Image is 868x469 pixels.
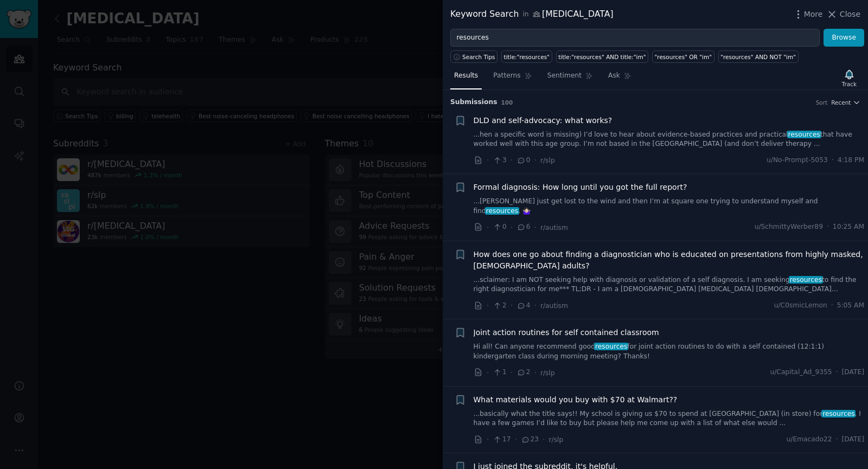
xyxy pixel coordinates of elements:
span: · [534,155,537,166]
span: r/slp [540,157,555,164]
button: Browse [824,29,864,47]
span: resources [485,207,519,215]
span: · [534,222,537,233]
span: 3 [493,156,506,165]
div: Track [842,80,857,88]
span: 4 [516,301,530,311]
a: ...[PERSON_NAME] just get lost to the wind and then I’m at square one trying to understand myself... [474,197,865,216]
button: Track [838,67,860,89]
span: r/autism [540,224,568,232]
span: r/autism [540,302,568,310]
div: Keyword Search [MEDICAL_DATA] [450,8,614,21]
span: · [510,300,513,311]
span: u/C0smicLemon [774,301,827,311]
span: 10:25 AM [833,222,864,232]
a: Formal diagnosis: How long until you got the full report? [474,182,687,193]
span: · [515,434,517,445]
span: resources [787,131,821,138]
div: "resources" AND NOT "im" [720,53,796,61]
a: DLD and self-advocacy: what works? [474,115,612,126]
div: "resources" OR "im" [654,53,712,61]
span: · [542,434,545,445]
input: Try a keyword related to your business [450,29,820,47]
a: ...hen a specific word is missing) I’d love to hear about evidence-based practices and practicalr... [474,130,865,149]
span: · [836,435,838,445]
span: · [510,367,513,378]
a: "resources" AND NOT "im" [718,50,799,63]
span: r/slp [549,436,564,444]
a: title:"resources" AND title:"im" [556,50,648,63]
a: "resources" OR "im" [652,50,714,63]
a: How does one go about finding a diagnostician who is educated on presentations from highly masked... [474,249,865,272]
span: · [832,156,834,165]
span: Sentiment [547,71,582,81]
a: ...basically what the title says!! My school is giving us $70 to spend at [GEOGRAPHIC_DATA] (in s... [474,409,865,428]
span: Patterns [493,71,520,81]
a: Ask [604,67,635,89]
span: · [827,222,829,232]
button: Recent [831,99,860,106]
button: Search Tips [450,50,497,63]
span: 23 [521,435,539,445]
a: Hi all! Can anyone recommend goodresourcesfor joint action routines to do with a self contained (... [474,342,865,361]
a: title:"resources" [501,50,552,63]
a: What materials would you buy with $70 at Walmart?? [474,394,678,406]
span: u/Capital_Ad_9355 [770,368,832,377]
a: ...sclaimer: I am NOT seeking help with diagnosis or validation of a self diagnosis. I am seeking... [474,275,865,294]
span: More [804,9,823,20]
span: u/Emacado22 [786,435,832,445]
div: title:"resources" [504,53,550,61]
span: 0 [493,222,506,232]
span: · [487,222,489,233]
span: · [487,367,489,378]
div: Sort [816,99,828,106]
span: 1 [493,368,506,377]
span: 2 [493,301,506,311]
div: title:"resources" AND title:"im" [558,53,646,61]
span: u/No-Prompt-5053 [767,156,828,165]
span: 0 [516,156,530,165]
span: Ask [608,71,620,81]
a: Sentiment [544,67,597,89]
a: Results [450,67,482,89]
span: · [534,300,537,311]
span: 17 [493,435,510,445]
span: · [487,434,489,445]
span: resources [594,343,628,350]
span: · [487,300,489,311]
span: Results [454,71,478,81]
span: · [836,368,838,377]
span: · [510,155,513,166]
span: u/SchmittyWerber89 [755,222,823,232]
span: [DATE] [842,368,864,377]
a: Patterns [489,67,535,89]
span: · [510,222,513,233]
span: resources [821,410,856,417]
span: resources [789,276,823,284]
span: 5:05 AM [837,301,864,311]
span: 100 [501,99,513,106]
span: · [534,367,537,378]
button: More [793,9,823,20]
span: Submission s [450,98,497,107]
span: 2 [516,368,530,377]
span: [DATE] [842,435,864,445]
span: · [831,301,833,311]
span: Search Tips [462,53,495,61]
span: Recent [831,99,851,106]
button: Close [826,9,860,20]
span: r/slp [540,369,555,377]
span: 4:18 PM [838,156,864,165]
a: Joint action routines for self contained classroom [474,327,659,338]
span: Close [840,9,860,20]
span: 6 [516,222,530,232]
span: in [522,10,528,20]
span: · [487,155,489,166]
